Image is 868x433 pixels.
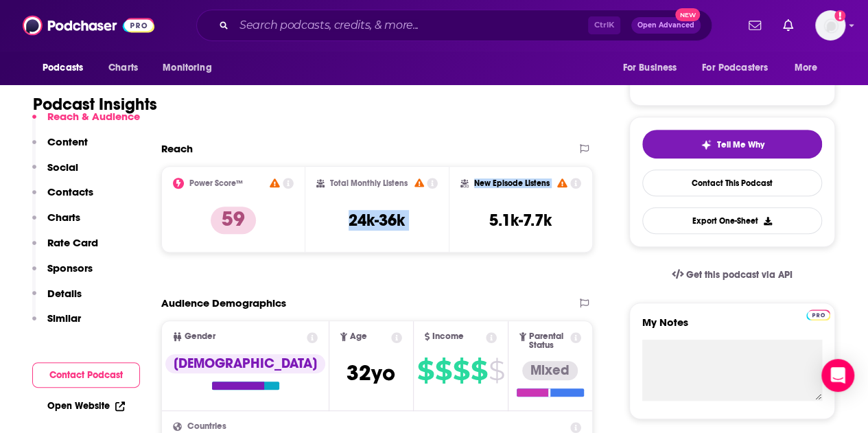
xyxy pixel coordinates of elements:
[613,55,694,81] button: open menu
[806,309,830,320] img: Podchaser Pro
[32,185,93,211] button: Contacts
[32,261,93,287] button: Sponsors
[349,210,405,231] h3: 24k-36k
[834,10,845,21] svg: Add a profile image
[642,169,822,196] a: Contact This Podcast
[32,236,98,261] button: Rate Card
[108,58,138,78] span: Charts
[637,22,694,29] span: Open Advanced
[33,94,157,115] h1: Podcast Insights
[32,161,78,186] button: Social
[350,332,367,341] span: Age
[47,161,78,174] p: Social
[642,207,822,234] button: Export One-Sheet
[435,360,451,382] span: $
[32,362,140,388] button: Contact Podcast
[32,287,82,312] button: Details
[795,58,818,78] span: More
[32,135,88,161] button: Content
[743,14,766,37] a: Show notifications dropdown
[821,359,854,392] div: Open Intercom Messenger
[347,360,395,386] span: 32 yo
[99,55,146,81] a: Charts
[717,139,764,150] span: Tell Me Why
[196,10,712,41] div: Search podcasts, credits, & more...
[187,422,226,431] span: Countries
[211,207,256,234] p: 59
[489,360,504,382] span: $
[47,110,140,123] p: Reach & Audience
[693,55,788,81] button: open menu
[161,296,286,309] h2: Audience Demographics
[189,178,243,188] h2: Power Score™
[47,185,93,198] p: Contacts
[642,130,822,159] button: tell me why sparkleTell Me Why
[417,360,434,382] span: $
[32,211,80,236] button: Charts
[185,332,215,341] span: Gender
[815,10,845,40] span: Logged in as BrunswickDigital
[785,55,835,81] button: open menu
[47,261,93,274] p: Sponsors
[777,14,799,37] a: Show notifications dropdown
[453,360,469,382] span: $
[153,55,229,81] button: open menu
[489,210,552,231] h3: 5.1k-7.7k
[43,58,83,78] span: Podcasts
[815,10,845,40] img: User Profile
[686,269,793,281] span: Get this podcast via API
[702,58,768,78] span: For Podcasters
[474,178,550,188] h2: New Episode Listens
[163,58,211,78] span: Monitoring
[701,139,712,150] img: tell me why sparkle
[471,360,487,382] span: $
[47,312,81,325] p: Similar
[47,211,80,224] p: Charts
[522,361,578,380] div: Mixed
[47,287,82,300] p: Details
[32,110,140,135] button: Reach & Audience
[675,8,700,21] span: New
[330,178,408,188] h2: Total Monthly Listens
[661,258,804,292] a: Get this podcast via API
[642,316,822,340] label: My Notes
[161,142,193,155] h2: Reach
[165,354,325,373] div: [DEMOGRAPHIC_DATA]
[631,17,701,34] button: Open AdvancedNew
[815,10,845,40] button: Show profile menu
[622,58,677,78] span: For Business
[588,16,620,34] span: Ctrl K
[47,400,125,412] a: Open Website
[432,332,464,341] span: Income
[32,312,81,337] button: Similar
[806,307,830,320] a: Pro website
[23,12,154,38] img: Podchaser - Follow, Share and Rate Podcasts
[47,135,88,148] p: Content
[529,332,568,350] span: Parental Status
[47,236,98,249] p: Rate Card
[33,55,101,81] button: open menu
[234,14,588,36] input: Search podcasts, credits, & more...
